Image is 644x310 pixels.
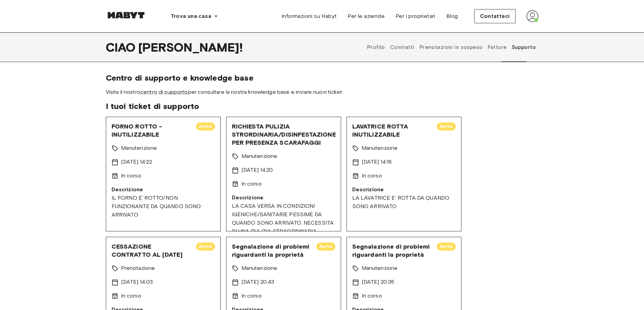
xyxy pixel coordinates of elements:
[140,89,188,95] a: centro di supporto
[241,265,278,271] font: Manutenzione
[241,167,273,173] font: [DATE] 14:20
[199,244,212,249] font: Aprire
[362,279,395,285] font: [DATE] 20:35
[241,153,278,159] font: Manutenzione
[112,186,143,193] font: Descrizione
[112,243,183,258] font: CESSAZIONE CONTRATTO AL [DATE]
[199,124,212,129] font: Aprire
[241,180,262,187] font: In corso
[420,44,483,50] font: Prenotazioni in sospeso
[121,159,152,165] font: [DATE] 14:22
[352,195,450,209] font: LA LAVATRICE E' ROTTA DA QUANDO SONO ARRIVATO
[488,44,507,50] font: Fatture
[474,9,516,23] button: Contattaci
[439,124,453,129] font: Aprire
[106,89,140,95] font: Visita il nostro
[319,244,333,249] font: Aprire
[241,279,275,285] font: [DATE] 20:43
[188,89,343,95] font: per consultare la nostra knowledge base e inviare nuovi ticket.
[362,265,398,271] font: Manutenzione
[121,145,157,151] font: Manutenzione
[352,243,430,258] font: Segnalazione di problemi riguardanti la proprietà
[512,44,536,50] font: Supporto
[367,44,385,50] font: Profilo
[526,10,539,22] img: avatar
[121,292,141,299] font: In corso
[232,194,264,201] font: Descrizione
[121,172,141,179] font: In corso
[362,159,392,165] font: [DATE] 14:16
[362,145,398,151] font: Manutenzione
[364,32,538,62] div: schede del profilo utente
[348,13,385,19] font: Per le aziende
[165,9,224,23] button: Trova una casa
[352,123,408,138] font: LAVATRICE ROTTA INUTILIZZABILE
[232,243,310,258] font: Segnalazione di problemi riguardanti la proprietà
[121,265,155,271] font: Prenotazione
[362,292,382,299] font: In corso
[241,292,262,299] font: In corso
[480,13,510,19] font: Contattaci
[106,101,199,111] font: I tuoi ticket di supporto
[121,279,153,285] font: [DATE] 14:03
[138,40,239,55] font: [PERSON_NAME]
[362,172,382,179] font: In corso
[232,123,336,146] font: RICHIESTA PULIZIA STRORDINARIA/DISINFESTAZIONE PER PRESENZA SCARAFAGGI
[106,73,254,83] font: Centro di supporto e knowledge base
[342,9,390,23] a: Per le aziende
[239,40,243,55] font: !
[282,13,337,19] font: Informazioni su Habyt
[352,186,384,193] font: Descrizione
[106,12,146,19] img: Abitudine
[112,195,201,218] font: IL FORNO E' ROTTO/NON FUNZIONANTE DA QUANDO SONO ARRIVATO
[439,244,453,249] font: Aprire
[112,123,162,138] font: FORNO ROTTO - INUTILIZZABILE
[446,13,458,19] font: Blog
[276,9,342,23] a: Informazioni su Habyt
[390,44,414,50] font: Contratti
[441,9,463,23] a: Blog
[396,13,435,19] font: Per i proprietari
[232,203,334,234] font: LA CASA VERSA IN CONDIZIONI IGENICHE/SANITARIE PESSIME DA QUANDO SONO ARRIVATO. NECESSITA DI UNA ...
[106,40,136,55] font: CIAO
[390,9,441,23] a: Per i proprietari
[171,13,212,19] font: Trova una casa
